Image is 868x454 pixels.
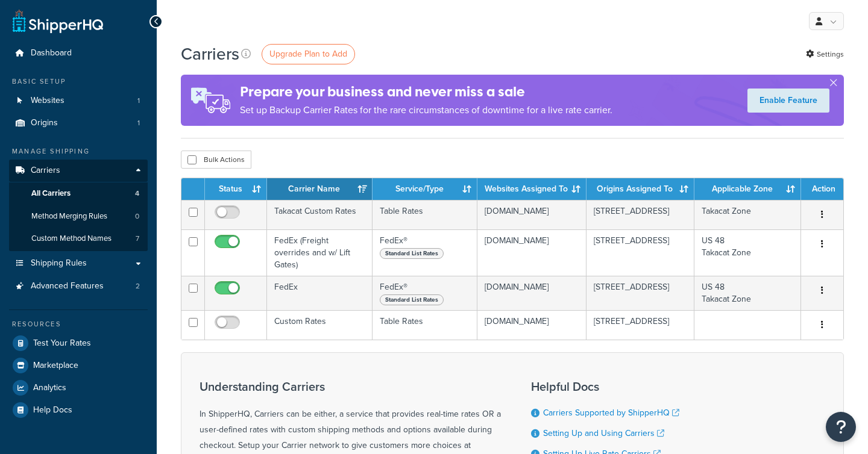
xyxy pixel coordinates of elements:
span: Custom Method Names [31,234,112,244]
td: [STREET_ADDRESS] [587,276,694,310]
span: Origins [31,118,58,128]
td: Table Rates [373,200,477,229]
p: Set up Backup Carrier Rates for the rare circumstances of downtime for a live rate carrier. [240,102,612,119]
li: Custom Method Names [9,228,148,250]
li: Websites [9,90,148,112]
a: Analytics [9,377,148,399]
span: Test Your Rates [33,338,91,349]
span: Standard List Rates [380,294,444,305]
img: ad-rules-rateshop-fe6ec290ccb7230408bd80ed9643f0289d75e0ffd9eb532fc0e269fcd187b520.png [181,75,240,126]
span: Carriers [31,166,60,176]
div: Basic Setup [9,76,148,87]
th: Origins Assigned To: activate to sort column ascending [587,178,694,200]
a: Websites 1 [9,90,148,112]
span: 1 [137,96,140,106]
span: Standard List Rates [380,248,444,259]
div: Resources [9,319,148,329]
td: [STREET_ADDRESS] [587,310,694,340]
th: Applicable Zone: activate to sort column ascending [694,178,801,200]
span: Upgrade Plan to Add [269,48,347,60]
li: Carriers [9,160,148,251]
td: [DOMAIN_NAME] [477,229,587,276]
td: [DOMAIN_NAME] [477,276,587,310]
span: Websites [31,96,64,106]
a: Settings [806,46,844,63]
a: Enable Feature [747,89,829,113]
h4: Prepare your business and never miss a sale [240,82,612,102]
h3: Helpful Docs [531,380,688,393]
span: Help Docs [33,405,72,415]
a: Marketplace [9,355,148,376]
span: 7 [136,234,139,244]
td: [DOMAIN_NAME] [477,200,587,229]
a: Test Your Rates [9,332,148,354]
span: Advanced Features [31,281,104,291]
span: 2 [136,281,140,291]
th: Carrier Name: activate to sort column ascending [267,178,373,200]
a: Carriers Supported by ShipperHQ [543,406,679,419]
span: Method Merging Rules [31,211,107,222]
a: Origins 1 [9,112,148,134]
span: 0 [135,211,139,222]
h3: Understanding Carriers [200,380,501,393]
button: Open Resource Center [826,412,856,442]
li: All Carriers [9,182,148,205]
a: Carriers [9,160,148,182]
a: Setting Up and Using Carriers [543,427,664,440]
a: Shipping Rules [9,252,148,275]
td: Custom Rates [267,310,373,340]
th: Websites Assigned To: activate to sort column ascending [477,178,587,200]
td: Takacat Zone [694,200,801,229]
td: FedEx® [373,276,477,310]
td: [DOMAIN_NAME] [477,310,587,340]
a: Custom Method Names 7 [9,228,148,250]
h1: Carriers [181,42,239,66]
td: [STREET_ADDRESS] [587,200,694,229]
span: Analytics [33,383,66,393]
td: FedEx (Freight overrides and w/ Lift Gates) [267,229,373,276]
a: Help Docs [9,399,148,421]
a: Upgrade Plan to Add [262,44,355,64]
td: FedEx [267,276,373,310]
span: 4 [135,188,139,199]
span: 1 [137,118,140,128]
li: Advanced Features [9,275,148,297]
td: US 48 Takacat Zone [694,229,801,276]
span: Dashboard [31,48,72,58]
div: Manage Shipping [9,146,148,157]
a: Advanced Features 2 [9,275,148,297]
button: Bulk Actions [181,151,251,169]
td: US 48 Takacat Zone [694,276,801,310]
th: Service/Type: activate to sort column ascending [373,178,477,200]
th: Action [801,178,843,200]
span: Shipping Rules [31,258,87,269]
span: Marketplace [33,361,78,371]
a: Method Merging Rules 0 [9,205,148,228]
span: All Carriers [31,188,71,199]
a: All Carriers 4 [9,182,148,205]
td: Takacat Custom Rates [267,200,373,229]
td: FedEx® [373,229,477,276]
li: Method Merging Rules [9,205,148,228]
a: ShipperHQ Home [13,9,103,33]
td: [STREET_ADDRESS] [587,229,694,276]
td: Table Rates [373,310,477,340]
a: Dashboard [9,42,148,64]
li: Origins [9,112,148,134]
th: Status: activate to sort column ascending [205,178,267,200]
